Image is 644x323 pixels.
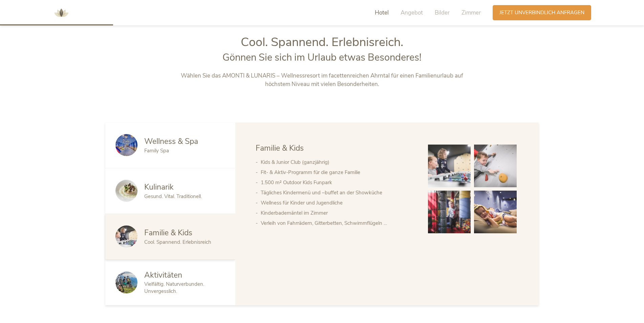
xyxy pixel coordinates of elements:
[144,270,182,280] span: Aktivitäten
[144,281,204,295] span: Vielfältig. Naturverbunden. Unvergesslich.
[222,51,422,64] span: Gönnen Sie sich im Urlaub etwas Besonderes!
[261,208,414,218] li: Kinderbademäntel im Zimmer
[499,9,584,16] span: Jetzt unverbindlich anfragen
[261,198,414,208] li: Wellness für Kinder und Jugendliche
[144,228,192,238] span: Familie & Kids
[181,71,464,89] p: Wählen Sie das AMONTI & LUNARIS – Wellnessresort im facettenreichen Ahrntal für einen Familienurl...
[375,9,389,17] span: Hotel
[144,136,198,147] span: Wellness & Spa
[261,167,414,177] li: Fit- & Aktiv-Programm für die ganze Familie
[144,182,174,192] span: Kulinarik
[144,147,169,154] span: Family Spa
[144,239,211,245] span: Cool. Spannend. Erlebnisreich
[435,9,450,17] span: Bilder
[261,177,414,188] li: 1.500 m² Outdoor Kids Funpark
[461,9,481,17] span: Zimmer
[51,10,71,15] a: AMONTI & LUNARIS Wellnessresort
[261,157,414,167] li: Kids & Junior Club (ganzjährig)
[256,143,304,153] span: Familie & Kids
[401,9,423,17] span: Angebot
[51,3,71,23] img: AMONTI & LUNARIS Wellnessresort
[261,218,414,228] li: Verleih von Fahrrädern, Gitterbetten, Schwimmflügeln …
[261,188,414,198] li: Tägliches Kindermenü und –buffet an der Showküche
[241,34,403,50] span: Cool. Spannend. Erlebnisreich.
[144,193,202,200] span: Gesund. Vital. Traditionell.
